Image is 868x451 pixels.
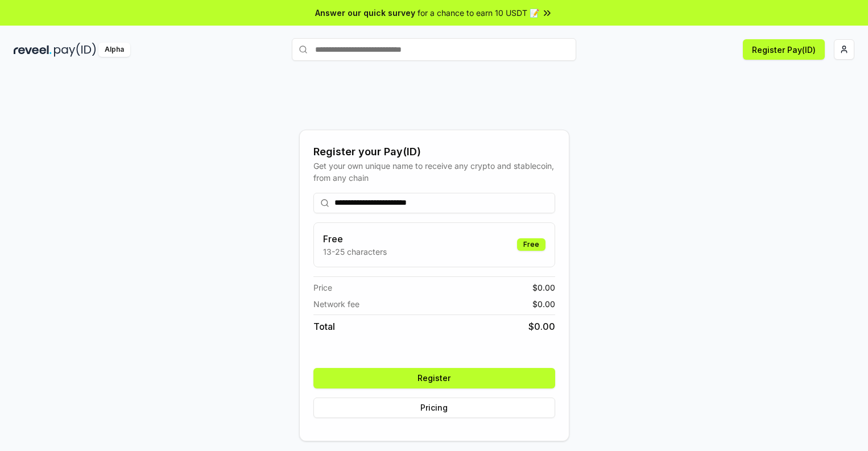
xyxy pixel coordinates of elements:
[532,298,555,310] span: $ 0.00
[315,7,415,19] span: Answer our quick survey
[54,43,96,57] img: pay_id
[323,232,387,246] h3: Free
[14,43,52,57] img: reveel_dark
[313,144,555,160] div: Register your Pay(ID)
[528,320,555,333] span: $ 0.00
[313,282,332,293] span: Price
[517,238,545,251] div: Free
[313,368,555,388] button: Register
[313,398,555,418] button: Pricing
[532,282,555,293] span: $ 0.00
[323,246,387,258] p: 13-25 characters
[313,160,555,184] div: Get your own unique name to receive any crypto and stablecoin, from any chain
[98,43,130,57] div: Alpha
[313,298,359,310] span: Network fee
[313,320,335,333] span: Total
[743,39,825,60] button: Register Pay(ID)
[418,7,539,19] span: for a chance to earn 10 USDT 📝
